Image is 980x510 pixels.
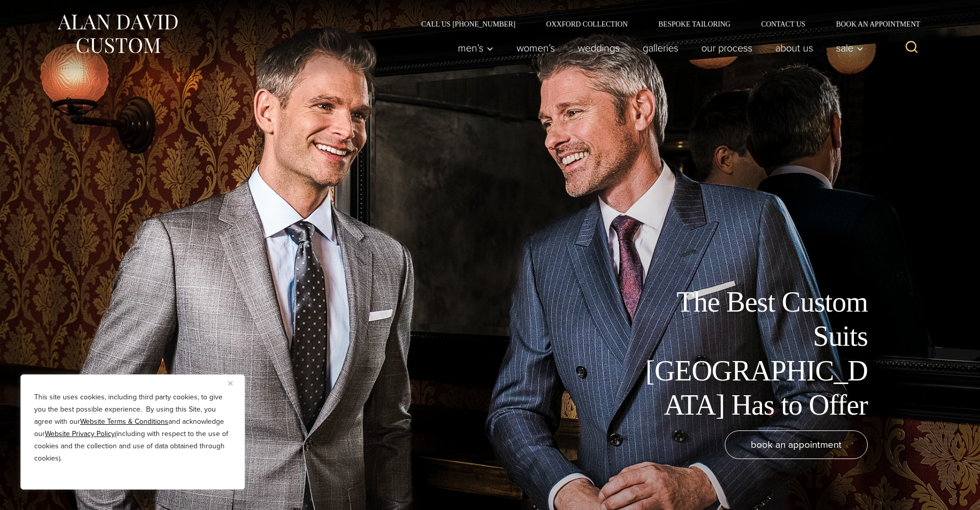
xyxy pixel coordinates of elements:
[447,38,869,58] nav: Primary Navigation
[406,20,531,28] a: Call Us [PHONE_NUMBER]
[80,416,168,427] a: Website Terms & Conditions
[764,38,825,58] a: About Us
[505,38,567,58] a: Women’s
[690,38,764,58] a: Our Process
[458,43,494,53] span: Men’s
[638,285,868,422] h1: The Best Custom Suits [GEOGRAPHIC_DATA] Has to Offer
[45,428,115,439] a: Website Privacy Policy
[899,36,924,60] button: View Search Form
[631,38,690,58] a: Galleries
[567,38,631,58] a: weddings
[746,20,821,28] a: Contact Us
[228,377,240,389] button: Close
[836,43,864,53] span: Sale
[34,391,231,465] p: This site uses cookies, including third party cookies, to give you the best possible experience. ...
[821,20,924,28] a: Book an Appointment
[228,381,233,386] img: Close
[643,20,746,28] a: Bespoke Tailoring
[531,20,643,28] a: Oxxford Collection
[751,437,842,452] span: book an appointment
[406,20,924,28] nav: Secondary Navigation
[725,430,868,459] a: book an appointment
[56,11,179,57] img: Alan David Custom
